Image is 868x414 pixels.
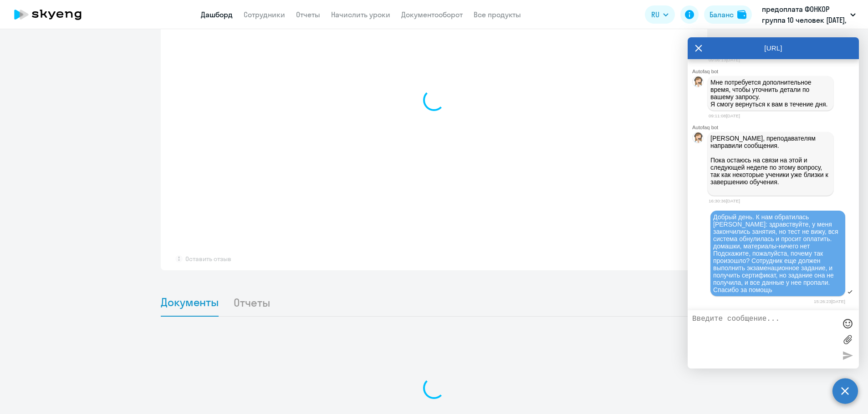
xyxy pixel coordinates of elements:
[709,57,740,62] time: 09:06:13[DATE]
[692,69,859,74] div: Autofaq bot
[709,113,740,118] time: 09:11:08[DATE]
[161,295,219,309] span: Документы
[651,9,659,20] span: RU
[762,4,847,25] p: предоплата ФОНКОР группа 10 человек [DATE], Ф.О.Н., ООО
[710,135,831,193] p: [PERSON_NAME], преподавателям направили сообщения. Пока остаюсь на связи на этой и следующей неде...
[710,79,831,108] p: Мне потребуется дополнительное время, чтобы уточнить детали по вашему запросу. Я смогу вернуться ...
[401,10,463,19] a: Документооборот
[296,10,320,19] a: Отчеты
[737,10,746,19] img: balance
[713,213,840,293] span: Добрый день. К нам обратилась [PERSON_NAME]: здравствуйте, у меня закончились занятия, но тест не...
[757,4,860,25] button: предоплата ФОНКОР группа 10 человек [DATE], Ф.О.Н., ООО
[244,10,285,19] a: Сотрудники
[710,9,734,20] div: Баланс
[692,125,859,130] div: Autofaq bot
[693,132,704,146] img: bot avatar
[704,5,752,24] button: Балансbalance
[474,10,521,19] a: Все продукты
[331,10,390,19] a: Начислить уроки
[161,288,707,317] ul: Tabs
[645,5,675,24] button: RU
[201,10,233,19] a: Дашборд
[693,76,704,90] img: bot avatar
[814,299,845,304] time: 15:26:23[DATE]
[709,198,740,203] time: 16:30:36[DATE]
[841,333,854,346] label: Лимит 10 файлов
